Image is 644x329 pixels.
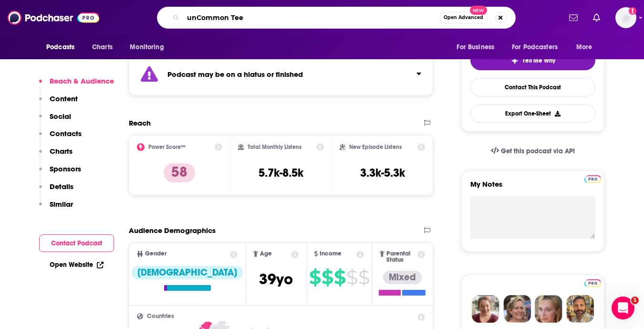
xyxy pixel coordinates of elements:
[386,251,416,263] span: Parental Status
[167,70,303,79] strong: Podcast may be on a hiatus or finished
[470,50,595,70] button: tell me why sparkleTell Me Why
[39,129,82,147] button: Contacts
[39,147,73,164] button: Charts
[615,7,636,28] button: Show profile menu
[8,9,99,27] img: Podchaser - Follow, Share and Rate Podcasts
[522,57,555,64] span: Tell Me Why
[148,144,186,150] h2: Power Score™
[309,270,321,285] span: $
[50,182,73,191] p: Details
[39,112,71,129] button: Social
[631,297,639,304] span: 1
[129,53,433,96] section: Click to expand status details
[334,270,345,285] span: $
[260,251,272,257] span: Age
[470,78,595,96] a: Contact This Podcast
[132,266,243,279] div: [DEMOGRAPHIC_DATA]
[450,38,506,56] button: open menu
[129,118,151,127] h2: Reach
[40,38,87,56] button: open menu
[50,129,82,138] p: Contacts
[50,76,114,85] p: Reach & Audience
[322,270,333,285] span: $
[39,94,78,112] button: Content
[50,147,73,156] p: Charts
[358,270,369,285] span: $
[589,10,604,26] a: Show notifications dropdown
[164,163,195,182] p: 58
[629,7,636,15] svg: Add a profile image
[346,270,357,285] span: $
[50,261,104,269] a: Open Website
[320,251,342,257] span: Income
[457,41,494,54] span: For Business
[501,147,575,155] span: Get this podcast via API
[566,295,594,323] img: Jon Profile
[615,7,636,28] img: User Profile
[511,57,519,64] img: tell me why sparkle
[360,166,405,180] h3: 3.3k-5.3k
[50,112,71,121] p: Social
[183,10,439,25] input: Search podcasts, credits, & more...
[565,10,582,26] a: Show notifications dropdown
[470,104,595,123] button: Export One-Sheet
[506,38,571,56] button: open menu
[349,144,402,150] h2: New Episode Listens
[50,200,73,209] p: Similar
[145,251,166,257] span: Gender
[444,15,483,20] span: Open Advanced
[157,7,516,29] div: Search podcasts, credits, & more...
[512,41,558,54] span: For Podcasters
[470,6,487,15] span: New
[615,7,636,28] span: Logged in as anaresonate
[39,76,114,94] button: Reach & Audience
[248,144,301,150] h2: Total Monthly Listens
[535,295,562,323] img: Jules Profile
[584,174,601,183] a: Pro website
[86,38,118,56] a: Charts
[259,270,293,288] span: 39 yo
[503,295,531,323] img: Barbara Profile
[584,175,601,183] img: Podchaser Pro
[483,139,582,163] a: Get this podcast via API
[130,41,164,54] span: Monitoring
[50,94,78,103] p: Content
[570,38,604,56] button: open menu
[576,41,592,54] span: More
[612,297,634,319] iframe: Intercom live chat
[472,295,499,323] img: Sydney Profile
[39,200,73,217] button: Similar
[123,38,176,56] button: open menu
[39,234,114,252] button: Contact Podcast
[129,226,216,235] h2: Audience Demographics
[259,166,303,180] h3: 5.7k-8.5k
[439,12,488,23] button: Open AdvancedNew
[39,182,73,200] button: Details
[92,41,113,54] span: Charts
[470,180,595,196] label: My Notes
[584,278,601,287] a: Pro website
[147,313,174,319] span: Countries
[383,271,422,284] div: Mixed
[584,279,601,287] img: Podchaser Pro
[50,164,81,173] p: Sponsors
[39,164,81,182] button: Sponsors
[46,41,74,54] span: Podcasts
